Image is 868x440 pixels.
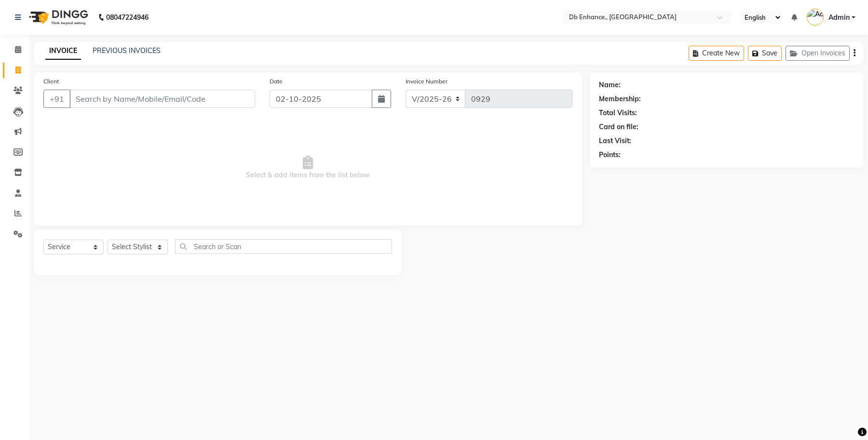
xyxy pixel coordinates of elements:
div: Total Visits: [599,108,637,118]
a: INVOICE [45,42,81,60]
button: +91 [43,90,70,108]
button: Create New [689,46,744,61]
a: PREVIOUS INVOICES [93,46,161,55]
img: Admin [807,9,824,26]
div: Points: [599,150,621,160]
div: Membership: [599,94,641,104]
label: Invoice Number [406,77,448,86]
div: Name: [599,80,621,90]
label: Client [43,77,59,86]
b: 08047224946 [106,4,149,31]
label: Date [270,77,283,86]
button: Save [748,46,782,61]
button: Open Invoices [786,46,850,61]
input: Search or Scan [175,239,392,254]
input: Search by Name/Mobile/Email/Code [69,90,255,108]
span: Admin [828,13,850,23]
div: Last Visit: [599,136,631,146]
img: logo [25,4,91,31]
span: Select & add items from the list below [43,120,572,216]
div: Card on file: [599,122,638,132]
